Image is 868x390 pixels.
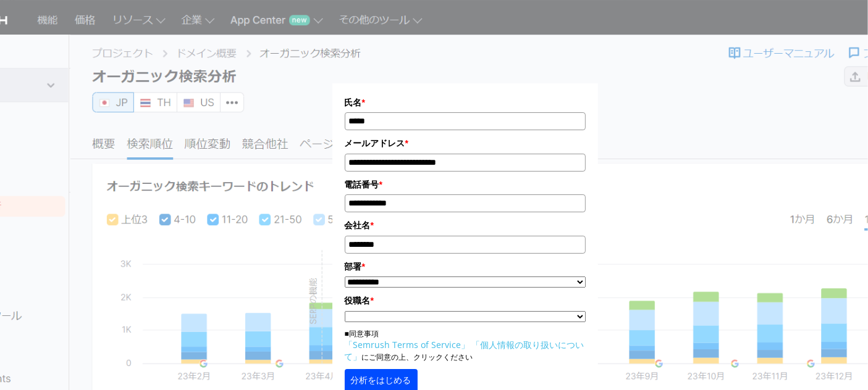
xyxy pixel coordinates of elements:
[345,260,586,273] label: 部署
[345,328,586,363] p: ■同意事項 にご同意の上、クリックください
[345,136,586,150] label: メールアドレス
[345,218,586,232] label: 会社名
[345,339,584,362] a: 「個人情報の取り扱いについて」
[345,96,586,109] label: 氏名
[345,294,586,307] label: 役職名
[345,339,470,351] a: 「Semrush Terms of Service」
[345,178,586,191] label: 電話番号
